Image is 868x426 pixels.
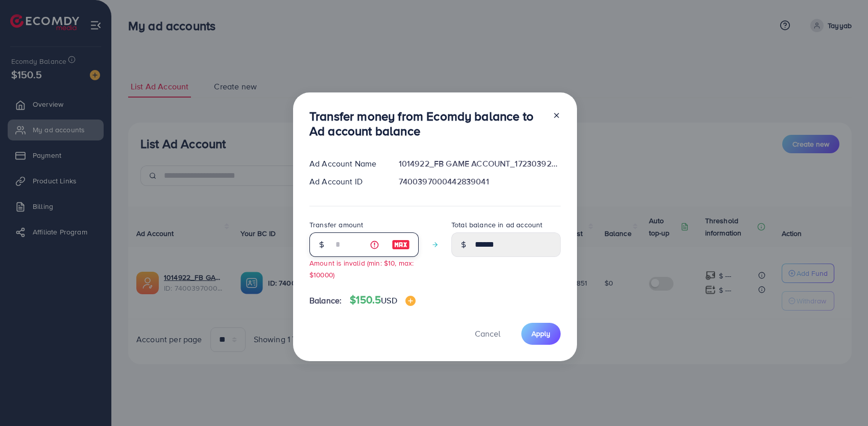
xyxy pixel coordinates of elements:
h3: Transfer money from Ecomdy balance to Ad account balance [309,109,544,138]
span: Cancel [475,328,500,339]
span: Balance: [309,295,342,306]
span: USD [381,295,397,306]
button: Apply [521,323,561,345]
div: 7400397000442839041 [391,176,569,187]
img: image [392,239,410,251]
label: Transfer amount [309,220,363,230]
label: Total balance in ad account [451,220,542,230]
span: Apply [532,328,550,339]
small: Amount is invalid (min: $10, max: $10000) [309,258,414,279]
img: image [405,296,416,306]
h4: $150.5 [350,294,415,306]
div: Ad Account Name [301,158,391,170]
div: Ad Account ID [301,176,391,187]
button: Cancel [462,323,513,345]
div: 1014922_FB GAME ACCOUNT_1723039205703 [391,158,569,170]
iframe: Chat [825,380,860,418]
